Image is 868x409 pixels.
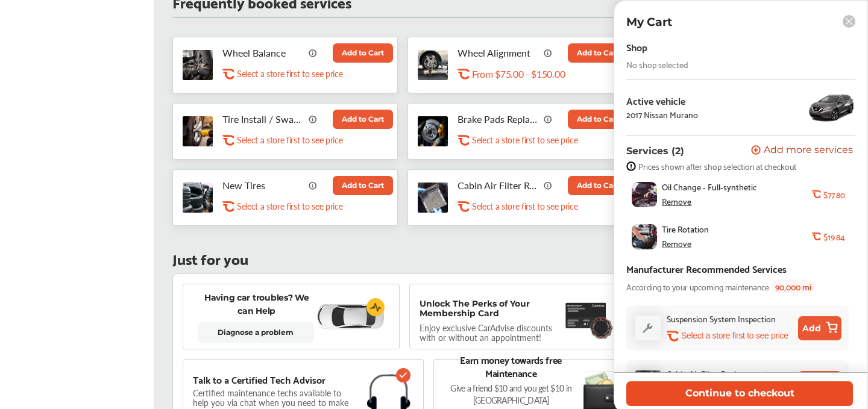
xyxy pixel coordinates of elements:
img: info_icon_vector.svg [544,48,552,57]
span: Oil Change - Full-synthetic [662,182,757,192]
p: Having car troubles? We can Help [198,291,316,317]
p: Give a friend $10 and you get $10 in [GEOGRAPHIC_DATA] [439,382,583,406]
p: Earn money towards free Maintenance [439,353,583,379]
div: Remove [662,239,691,248]
img: info_icon_vector.svg [309,48,317,57]
img: tire-install-swap-tires-thumb.jpg [183,116,213,146]
img: info-strock.ef5ea3fe.svg [626,161,636,171]
p: Wheel Alignment [458,47,539,58]
button: Add to Cart [568,43,628,63]
img: new-tires-thumb.jpg [183,183,213,213]
button: Add to Cart [568,176,628,195]
img: cabin-air-filter-replacement-thumb.jpg [635,370,661,396]
div: Manufacturer Recommended Services [626,260,787,276]
p: Select a store first to see price [237,201,342,212]
div: Remove [662,196,691,206]
p: Select a store first to see price [681,330,788,342]
button: Add [798,371,841,395]
div: Suspension System Inspection [667,311,776,325]
a: Diagnose a problem [198,322,314,343]
p: Select a store first to see price [237,134,342,146]
p: Talk to a Certified Tech Advisor [193,374,325,385]
div: 2017 Nissan Murano [626,110,698,119]
img: oil-change-thumb.jpg [632,182,657,207]
img: 11675_st0640_046.jpg [807,89,855,125]
span: 90,000 mi [772,279,815,293]
img: cardiogram-logo.18e20815.svg [366,298,385,316]
div: Shop [626,39,647,55]
div: No shop selected [626,60,688,69]
img: check-icon.521c8815.svg [396,368,410,382]
b: $19.84 [823,232,844,242]
button: Add [798,316,841,340]
span: Prices shown after shop selection at checkout [638,161,796,171]
img: maintenance-card.27cfeff5.svg [565,299,606,332]
p: Wheel Balance [222,47,304,58]
p: Select a store first to see price [472,201,577,212]
p: Just for you [172,252,248,264]
img: tire-wheel-balance-thumb.jpg [183,50,213,80]
img: tire-rotation-thumb.jpg [632,224,657,249]
p: Tire Install / Swap Tires [222,113,304,125]
p: From $75.00 - $150.00 [472,68,565,80]
p: Select a store first to see price [237,68,342,80]
img: brake-pads-replacement-thumb.jpg [418,116,448,146]
b: $77.80 [823,190,844,199]
p: Select a store first to see price [472,134,577,146]
button: Continue to checkout [626,381,853,406]
button: Add more services [751,145,853,157]
button: Add to Cart [568,110,628,129]
p: Unlock The Perks of Your Membership Card [420,299,560,318]
p: Brake Pads Replacement [458,113,539,125]
div: Cabin Air Filter Replacement [667,366,768,380]
button: Add to Cart [333,43,393,63]
p: Enjoy exclusive CarAdvise discounts with or without an appointment! [420,323,564,342]
img: info_icon_vector.svg [309,114,317,123]
button: Add to Cart [333,110,393,129]
button: Add to Cart [333,176,393,195]
p: Cabin Air Filter Replacement [458,180,539,191]
img: badge.f18848ea.svg [589,316,614,339]
div: Active vehicle [626,95,698,106]
p: New Tires [222,180,304,191]
img: diagnose-vehicle.c84bcb0a.svg [316,304,385,330]
span: Add more services [764,145,853,157]
a: Add more services [751,145,855,157]
img: cabin-air-filter-replacement-thumb.jpg [418,183,448,213]
img: info_icon_vector.svg [544,181,552,189]
span: According to your upcoming maintenance [626,279,769,293]
img: info_icon_vector.svg [309,181,317,189]
p: My Cart [626,15,672,29]
img: wheel-alignment-thumb.jpg [418,50,448,80]
span: Tire Rotation [662,224,709,234]
img: info_icon_vector.svg [544,114,552,123]
p: Services (2) [626,145,684,157]
img: default_wrench_icon.d1a43860.svg [635,316,661,340]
